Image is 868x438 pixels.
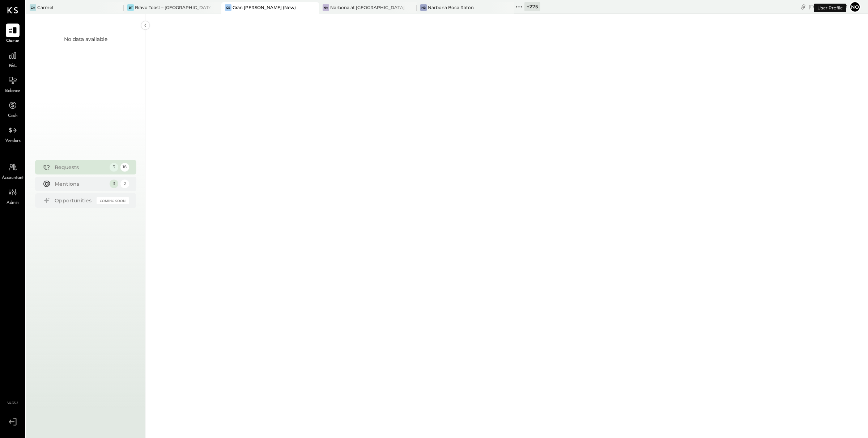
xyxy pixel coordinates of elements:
a: P&L [0,49,25,70]
span: Queue [6,38,20,45]
div: 2 [120,180,129,188]
div: Carmel [37,4,53,10]
a: Accountant [0,160,25,181]
div: No data available [64,35,107,43]
div: Bravo Toast – [GEOGRAPHIC_DATA] [135,4,210,10]
div: Na [323,4,329,11]
span: Admin [7,200,19,206]
button: No [849,1,861,13]
div: Ca [30,4,36,11]
span: Cash [8,113,17,119]
div: GB [225,4,231,11]
div: 18 [120,163,129,172]
div: [DATE] [809,3,847,10]
span: Vendors [5,138,21,144]
div: Coming Soon [97,197,129,204]
div: User Profile [814,4,846,12]
div: Gran [PERSON_NAME] (New) [233,4,296,10]
div: Narbona Boca Ratōn [428,4,474,10]
div: Opportunities [55,197,93,204]
a: Balance [0,73,25,94]
div: 3 [110,163,118,172]
a: Admin [0,185,25,206]
a: Vendors [0,123,25,144]
span: P&L [9,63,17,70]
div: BT [127,4,134,11]
div: Requests [55,164,106,171]
div: 3 [110,180,118,188]
span: Accountant [2,175,24,181]
div: Narbona at [GEOGRAPHIC_DATA] LLC [330,4,406,10]
a: Queue [0,24,25,45]
div: copy link [800,3,807,10]
div: + 275 [524,2,540,11]
span: Balance [5,88,20,94]
div: Mentions [55,180,106,188]
a: Cash [0,98,25,119]
div: NB [420,4,427,11]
